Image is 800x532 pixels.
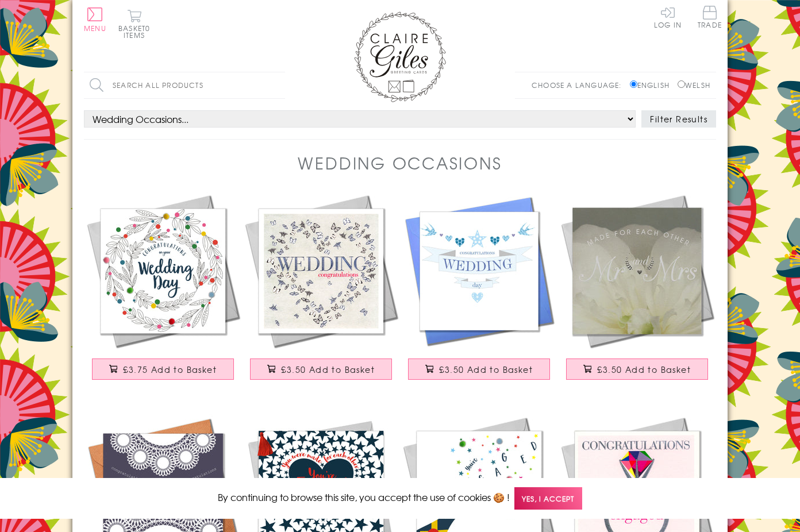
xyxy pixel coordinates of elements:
[123,364,217,375] span: £3.75 Add to Basket
[298,151,502,175] h1: Wedding Occasions
[698,6,722,28] span: Trade
[242,192,400,391] a: Wedding Congratulations Card, Butteflies Heart, Embossed and Foiled text £3.50 Add to Basket
[118,9,150,38] button: Basket0 items
[84,23,106,33] span: Menu
[274,72,285,98] input: Search
[84,72,285,98] input: Search all products
[84,7,106,32] button: Menu
[597,364,691,375] span: £3.50 Add to Basket
[242,192,400,350] img: Wedding Congratulations Card, Butteflies Heart, Embossed and Foiled text
[400,192,558,350] img: Wedding Card, Blue Banners, Congratulations Wedding Day
[400,192,558,391] a: Wedding Card, Blue Banners, Congratulations Wedding Day £3.50 Add to Basket
[698,6,722,30] a: Trade
[250,358,393,380] button: £3.50 Add to Basket
[439,364,533,375] span: £3.50 Add to Basket
[558,192,716,391] a: Wedding Card, White Peonie, Mr and Mrs , Embossed and Foiled text £3.50 Add to Basket
[408,358,551,380] button: £3.50 Add to Basket
[84,192,242,350] img: Wedding Card, Flowers, Congratulations, Embellished with colourful pompoms
[354,11,446,102] img: Claire Giles Greetings Cards
[630,80,637,88] input: English
[84,192,242,391] a: Wedding Card, Flowers, Congratulations, Embellished with colourful pompoms £3.75 Add to Basket
[654,6,682,28] a: Log In
[566,358,709,380] button: £3.50 Add to Basket
[678,80,685,88] input: Welsh
[678,80,710,90] label: Welsh
[532,80,628,90] p: Choose a language:
[281,364,375,375] span: £3.50 Add to Basket
[641,110,716,128] button: Filter Results
[630,80,675,90] label: English
[92,358,234,380] button: £3.75 Add to Basket
[558,192,716,350] img: Wedding Card, White Peonie, Mr and Mrs , Embossed and Foiled text
[514,487,582,510] span: Yes, I accept
[124,23,150,40] span: 0 items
